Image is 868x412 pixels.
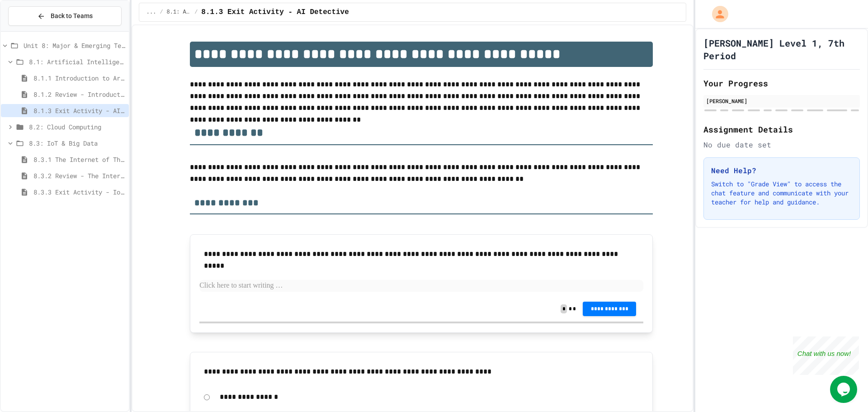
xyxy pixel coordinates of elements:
[793,336,859,375] iframe: chat widget
[33,155,125,164] span: 8.3.1 The Internet of Things and Big Data: Our Connected Digital World
[703,139,860,150] div: No due date set
[703,37,860,62] h1: [PERSON_NAME] Level 1, 7th Period
[24,41,125,50] span: Unit 8: Major & Emerging Technologies
[167,9,191,16] span: 8.1: Artificial Intelligence Basics
[706,97,857,105] div: [PERSON_NAME]
[33,187,125,197] span: 8.3.3 Exit Activity - IoT Data Detective Challenge
[711,165,852,176] h3: Need Help?
[29,138,125,148] span: 8.3: IoT & Big Data
[33,106,125,115] span: 8.1.3 Exit Activity - AI Detective
[33,171,125,180] span: 8.3.2 Review - The Internet of Things and Big Data
[146,9,156,16] span: ...
[703,77,860,90] h2: Your Progress
[703,4,731,24] div: My Account
[33,73,125,83] span: 8.1.1 Introduction to Artificial Intelligence
[29,122,125,132] span: 8.2: Cloud Computing
[160,9,163,16] span: /
[29,57,125,66] span: 8.1: Artificial Intelligence Basics
[51,11,93,21] span: Back to Teams
[201,7,349,18] span: 8.1.3 Exit Activity - AI Detective
[33,90,125,99] span: 8.1.2 Review - Introduction to Artificial Intelligence
[194,9,198,16] span: /
[711,180,852,207] p: Switch to "Grade View" to access the chat feature and communicate with your teacher for help and ...
[8,6,122,26] button: Back to Teams
[703,123,860,136] h2: Assignment Details
[830,376,859,403] iframe: chat widget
